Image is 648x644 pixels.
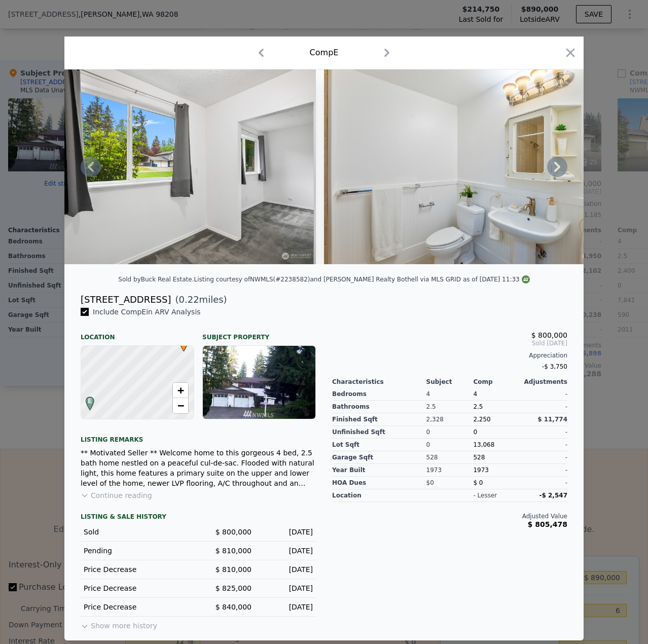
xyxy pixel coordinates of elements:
div: 2,328 [426,413,474,426]
div: [DATE] [260,602,313,612]
div: Pending [84,546,190,556]
div: Adjusted Value [332,512,567,520]
span: -$ 3,750 [542,363,567,370]
div: Price Decrease [84,583,190,593]
span: -$ 2,547 [539,492,567,499]
button: Show more history [81,617,157,631]
button: Continue reading [81,490,152,500]
div: [DATE] [260,583,313,593]
span: Sold [DATE] [332,339,567,347]
div: Sold [84,527,190,537]
div: [DATE] [260,527,313,537]
span: 4 [473,390,477,398]
div: Finished Sqft [332,413,426,426]
div: Bedrooms [332,388,426,401]
div: $0 [426,477,474,489]
div: location [332,489,426,502]
div: [STREET_ADDRESS] [81,293,171,307]
div: 1973 [426,464,474,477]
span: $ 810,000 [215,565,251,574]
span: 0 [473,428,477,436]
div: E [83,397,89,403]
img: Property Img [324,69,616,264]
span: + [177,384,184,397]
div: - [520,439,567,451]
span: $ 805,478 [528,520,567,528]
span: $ 840,000 [215,603,251,611]
div: - [520,477,567,489]
div: Sold by Buck Real Estate . [118,276,194,283]
div: Characteristics [332,378,426,386]
span: 13,068 [473,441,494,448]
div: 0 [426,426,474,439]
div: Bathrooms [332,401,426,413]
div: Price Decrease [84,602,190,612]
div: Comp E [310,47,339,59]
div: 2.5 [473,401,520,413]
div: Comp [473,378,520,386]
div: 2.5 [426,401,474,413]
span: E [83,397,97,406]
div: 1973 [473,464,520,477]
span: $ 0 [473,479,483,486]
span: − [177,399,184,412]
div: Subject [426,378,474,386]
div: 0 [426,439,474,451]
span: $ 800,000 [531,331,567,339]
div: - [520,451,567,464]
div: Listing remarks [81,427,316,444]
div: 528 [426,451,474,464]
span: $ 810,000 [215,547,251,555]
div: [DATE] [260,564,313,575]
div: Subject Property [202,325,316,341]
span: 528 [473,454,485,461]
img: Property Img [24,69,316,264]
div: Lot Sqft [332,439,426,451]
div: - [520,426,567,439]
div: Garage Sqft [332,451,426,464]
div: Unfinished Sqft [332,426,426,439]
div: Year Built [332,464,426,477]
div: - [520,388,567,401]
div: - lesser [473,491,497,499]
div: [DATE] [260,546,313,556]
div: Appreciation [332,351,567,360]
div: - [520,464,567,477]
div: Listing courtesy of NWMLS (#2238582) and [PERSON_NAME] Realty Bothell via MLS GRID as of [DATE] 1... [194,276,529,283]
span: $ 11,774 [537,416,567,423]
div: HOA Dues [332,477,426,489]
a: Zoom out [173,398,188,413]
div: Adjustments [520,378,567,386]
div: 4 [426,388,474,401]
div: Location [81,325,194,341]
span: $ 825,000 [215,584,251,592]
div: ** Motivated Seller ** Welcome home to this gorgeous 4 bed, 2.5 bath home nestled on a peaceful c... [81,448,316,488]
div: Price Decrease [84,564,190,575]
a: Zoom in [173,383,188,398]
div: - [520,401,567,413]
div: LISTING & SALE HISTORY [81,513,316,523]
span: $ 800,000 [215,528,251,536]
span: 0.22 [179,294,199,305]
span: 2,250 [473,416,490,423]
span: Include Comp E in ARV Analysis [89,308,205,316]
span: ( miles) [171,293,227,307]
img: NWMLS Logo [522,275,530,283]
